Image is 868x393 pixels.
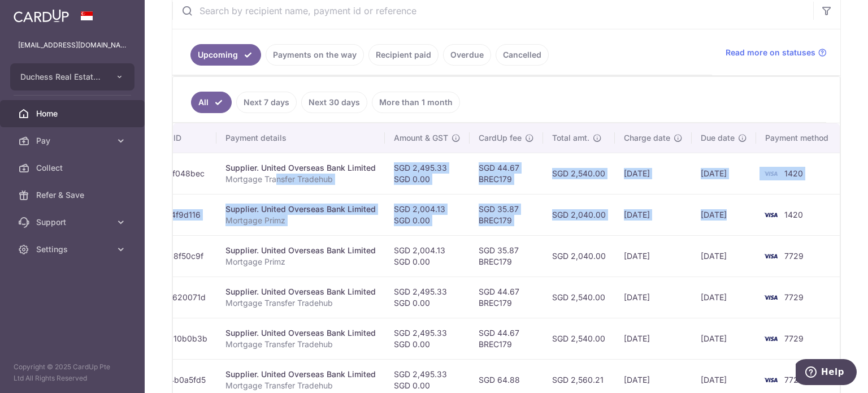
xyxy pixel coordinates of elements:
[129,194,216,235] td: txn_c2bf4f9d116
[36,189,111,201] span: Refer & Save
[543,235,615,277] td: SGD 2,040.00
[36,217,111,228] span: Support
[236,92,297,113] a: Next 7 days
[36,135,111,146] span: Pay
[225,204,376,215] div: Supplier. United Overseas Bank Limited
[443,44,491,66] a: Overdue
[225,286,376,297] div: Supplier. United Overseas Bank Limited
[759,291,782,304] img: Bank Card
[796,359,857,387] iframe: Opens a widget where you can find more information
[692,318,756,359] td: [DATE]
[20,71,104,83] span: Duchess Real Estate Investment Pte Ltd
[129,123,216,153] th: Payment ID
[615,235,692,277] td: [DATE]
[18,40,127,51] p: [EMAIL_ADDRESS][DOMAIN_NAME]
[692,235,756,277] td: [DATE]
[225,256,376,267] p: Mortgage Primz
[543,153,615,194] td: SGD 2,540.00
[129,235,216,277] td: txn_22528f50c9f
[225,327,376,339] div: Supplier. United Overseas Bank Limited
[225,297,376,309] p: Mortgage Transfer Tradehub
[759,249,782,263] img: Bank Card
[784,251,804,261] span: 7729
[129,318,216,359] td: txn_ddcb10b0b3b
[543,277,615,318] td: SGD 2,540.00
[615,318,692,359] td: [DATE]
[784,210,803,219] span: 1420
[190,44,261,66] a: Upcoming
[470,235,543,277] td: SGD 35.87 BREC179
[385,153,470,194] td: SGD 2,495.33 SGD 0.00
[225,215,376,226] p: Mortgage Primz
[385,277,470,318] td: SGD 2,495.33 SGD 0.00
[759,332,782,346] img: Bank Card
[692,153,756,194] td: [DATE]
[784,292,804,302] span: 7729
[14,9,69,23] img: CardUp
[225,245,376,256] div: Supplier. United Overseas Bank Limited
[372,92,460,113] a: More than 1 month
[615,277,692,318] td: [DATE]
[129,277,216,318] td: txn_b7e9620071d
[759,167,782,180] img: Bank Card
[624,132,670,144] span: Charge date
[301,92,367,113] a: Next 30 days
[470,194,543,235] td: SGD 35.87 BREC179
[225,174,376,185] p: Mortgage Transfer Tradehub
[759,373,782,387] img: Bank Card
[496,44,549,66] a: Cancelled
[10,63,134,90] button: Duchess Real Estate Investment Pte Ltd
[479,132,522,144] span: CardUp fee
[726,47,815,58] span: Read more on statuses
[216,123,385,153] th: Payment details
[470,277,543,318] td: SGD 44.67 BREC179
[36,244,111,255] span: Settings
[543,194,615,235] td: SGD 2,040.00
[692,194,756,235] td: [DATE]
[543,318,615,359] td: SGD 2,540.00
[266,44,364,66] a: Payments on the way
[225,162,376,174] div: Supplier. United Overseas Bank Limited
[784,334,804,343] span: 7729
[36,108,111,119] span: Home
[615,194,692,235] td: [DATE]
[225,380,376,391] p: Mortgage Transfer Tradehub
[225,339,376,350] p: Mortgage Transfer Tradehub
[225,369,376,380] div: Supplier. United Overseas Bank Limited
[784,169,803,178] span: 1420
[191,92,232,113] a: All
[615,153,692,194] td: [DATE]
[701,132,735,144] span: Due date
[385,235,470,277] td: SGD 2,004.13 SGD 0.00
[470,153,543,194] td: SGD 44.67 BREC179
[552,132,589,144] span: Total amt.
[394,132,448,144] span: Amount & GST
[470,318,543,359] td: SGD 44.67 BREC179
[36,162,111,174] span: Collect
[759,208,782,222] img: Bank Card
[756,123,842,153] th: Payment method
[726,47,827,58] a: Read more on statuses
[784,375,804,385] span: 7729
[385,318,470,359] td: SGD 2,495.33 SGD 0.00
[692,277,756,318] td: [DATE]
[129,153,216,194] td: txn_e2aef048bec
[368,44,439,66] a: Recipient paid
[385,194,470,235] td: SGD 2,004.13 SGD 0.00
